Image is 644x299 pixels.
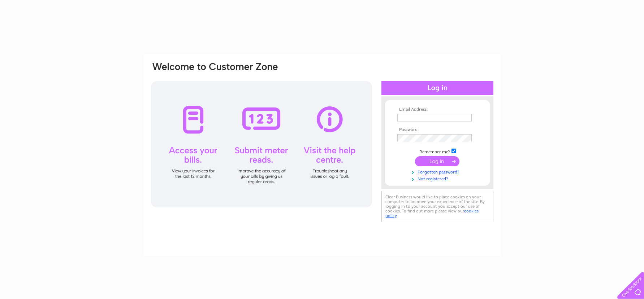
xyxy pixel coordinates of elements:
[415,156,459,166] input: Submit
[396,107,479,112] th: Email Address:
[396,127,479,132] th: Password:
[397,168,479,175] a: Forgotten password?
[385,208,479,218] a: cookies policy
[397,175,479,182] a: Not registered?
[396,148,479,155] td: Remember me?
[381,191,493,222] div: Clear Business would like to place cookies on your computer to improve your experience of the sit...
